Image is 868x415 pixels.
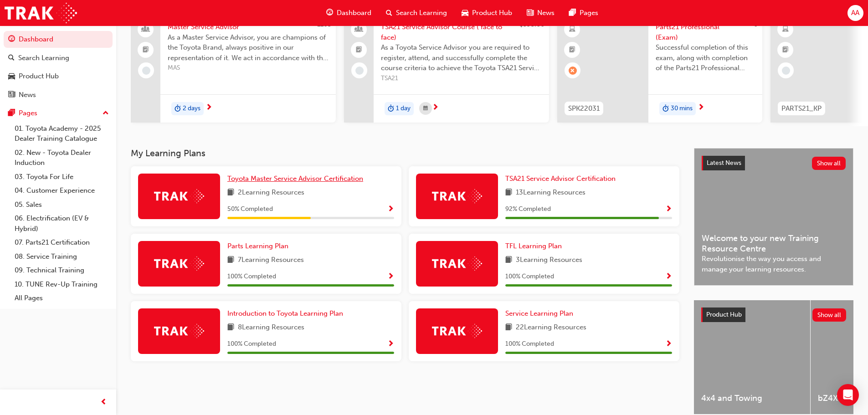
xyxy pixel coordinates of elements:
span: book-icon [505,187,512,199]
a: 06. Electrification (EV & Hybrid) [11,211,113,236]
span: SPK22031 [568,103,600,114]
button: Show Progress [387,338,394,350]
span: Show Progress [387,273,394,281]
span: 100 % Completed [505,339,554,349]
h3: My Learning Plans [131,148,679,159]
a: Service Learning Plan [505,308,577,319]
a: 04. Customer Experience [11,184,113,198]
span: duration-icon [663,103,669,115]
a: 4x4 and Towing [694,300,810,414]
span: Product Hub [472,8,512,18]
a: $595.00TSA21 Service Advisor Course ( face to face)As a Toyota Service Advisor you are required t... [344,15,549,123]
span: book-icon [227,322,234,333]
a: search-iconSearch Learning [379,4,454,22]
span: Dashboard [337,8,371,18]
span: booktick-icon [143,44,149,56]
button: Show Progress [665,271,672,282]
a: News [4,87,113,103]
span: people-icon [356,24,362,36]
img: Trak [432,324,482,338]
span: 100 % Completed [505,272,554,282]
button: Show all [812,157,846,170]
span: guage-icon [8,36,15,44]
span: 100 % Completed [227,339,276,349]
span: News [537,8,555,18]
span: Show Progress [387,340,394,348]
span: people-icon [143,24,149,36]
a: TFL Learning Plan [505,241,565,251]
button: Show Progress [665,204,672,215]
span: next-icon [432,104,439,112]
span: Pages [580,8,598,18]
a: 02. New - Toyota Dealer Induction [11,146,113,170]
button: Pages [4,105,113,122]
span: guage-icon [326,7,333,19]
span: Product Hub [706,311,742,318]
span: Parts21 Professional (Exam) [656,22,755,42]
span: Latest News [707,159,741,167]
span: book-icon [505,322,512,333]
a: Search Learning [4,50,113,67]
div: News [19,90,36,100]
span: As a Toyota Service Advisor you are required to register, attend, and successfully complete the c... [381,42,542,73]
span: 22 Learning Resources [516,322,586,333]
span: book-icon [227,255,234,266]
span: learningResourceType_ELEARNING-icon [782,24,789,36]
a: Latest NewsShow allWelcome to your new Training Resource CentreRevolutionise the way you access a... [694,148,853,286]
span: pages-icon [569,7,576,19]
div: Open Intercom Messenger [837,384,859,406]
span: TFL Learning Plan [505,242,562,250]
span: TSA21 Service Advisor Course ( face to face) [381,22,542,42]
a: guage-iconDashboard [319,4,379,22]
a: TSA21 Service Advisor Certification [505,174,619,184]
span: Search Learning [396,8,447,18]
span: Show Progress [387,205,394,214]
a: 01. Toyota Academy - 2025 Dealer Training Catalogue [11,122,113,146]
span: Successful completion of this exam, along with completion of the Parts21 Professional eLearning m... [656,42,755,73]
span: duration-icon [175,103,181,115]
div: Pages [19,108,37,118]
span: Welcome to your new Training Resource Centre [702,233,846,254]
a: 08. Service Training [11,250,113,264]
a: news-iconNews [519,4,562,22]
div: Product Hub [19,71,59,82]
span: duration-icon [388,103,394,115]
a: 05. Sales [11,198,113,212]
a: 0SPK22031Parts21 Professional (Exam)Successful completion of this exam, along with completion of ... [557,15,762,123]
span: Show Progress [665,340,672,348]
span: news-icon [527,7,534,19]
span: 30 mins [671,103,693,114]
span: car-icon [8,72,15,81]
span: 100 % Completed [227,272,276,282]
span: Parts Learning Plan [227,242,288,250]
a: Product HubShow all [701,307,846,322]
span: book-icon [227,187,234,199]
a: Toyota Master Service Advisor Certification [227,174,367,184]
a: 1185Master Service AdvisorAs a Master Service Advisor, you are champions of the Toyota Brand, alw... [131,15,336,123]
img: Trak [154,324,204,338]
span: car-icon [462,7,468,19]
span: learningResourceType_ELEARNING-icon [569,24,575,36]
span: AA [851,8,859,18]
span: booktick-icon [782,44,789,56]
span: Show Progress [665,205,672,214]
span: news-icon [8,91,15,99]
span: Toyota Master Service Advisor Certification [227,174,363,183]
span: TSA21 Service Advisor Certification [505,174,616,183]
span: PARTS21_KP [781,103,822,114]
span: next-icon [205,104,212,112]
div: Search Learning [18,53,69,63]
a: Introduction to Toyota Learning Plan [227,308,347,319]
img: Trak [432,189,482,203]
button: Show Progress [665,338,672,350]
button: AA [847,5,863,21]
a: Parts Learning Plan [227,241,292,251]
button: DashboardSearch LearningProduct HubNews [4,29,113,105]
a: pages-iconPages [562,4,606,22]
span: search-icon [386,7,392,19]
span: 3 Learning Resources [516,255,582,266]
span: 2 days [183,103,200,114]
span: Revolutionise the way you access and manage your learning resources. [702,254,846,274]
img: Trak [154,189,204,203]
